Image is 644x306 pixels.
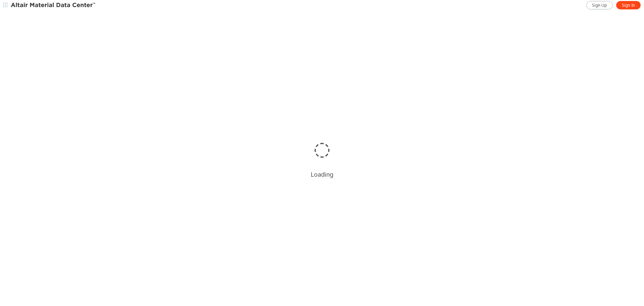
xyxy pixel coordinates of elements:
[11,2,96,9] img: Altair Material Data Center
[622,3,635,8] span: Sign In
[616,1,641,9] a: Sign In
[586,1,613,9] a: Sign Up
[592,3,607,8] span: Sign Up
[311,170,333,178] div: Loading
